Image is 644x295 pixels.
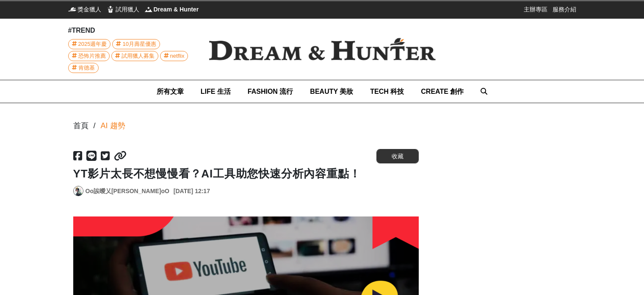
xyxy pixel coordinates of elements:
[112,39,160,49] a: 10月壽星優惠
[144,5,153,14] img: Dream & Hunter
[68,63,99,73] a: 肯德基
[106,5,115,14] img: 試用獵人
[68,5,101,14] a: 獎金獵人獎金獵人
[94,120,96,132] div: /
[154,5,199,14] span: Dream & Hunter
[310,88,353,95] span: BEAUTY 美妝
[421,88,464,95] span: CREATE 創作
[201,88,231,95] span: LIFE 生活
[73,120,88,132] div: 首頁
[86,187,169,196] a: Oo誒曖乂[PERSON_NAME]oO
[116,5,139,14] span: 試用獵人
[421,80,464,103] a: CREATE 創作
[370,88,404,95] span: TECH 科技
[77,5,101,14] span: 獎金獵人
[68,25,195,36] div: #TREND
[160,51,188,61] a: netflix
[144,5,199,14] a: Dream & HunterDream & Hunter
[78,39,107,49] span: 2025週年慶
[195,24,449,74] img: Dream & Hunter
[524,5,547,14] a: 主辦專區
[78,63,95,73] span: 肯德基
[68,51,110,61] a: 恐怖片推薦
[170,51,185,61] span: netflix
[68,39,111,49] a: 2025週年慶
[553,5,576,14] a: 服務介紹
[68,5,77,14] img: 獎金獵人
[73,167,419,180] h1: YT影片太長不想慢慢看？AI工具助您快速分析內容重點！
[106,5,139,14] a: 試用獵人試用獵人
[111,51,158,61] a: 試用獵人募集
[248,80,293,103] a: FASHION 流行
[122,51,155,61] span: 試用獵人募集
[248,88,293,95] span: FASHION 流行
[201,80,231,103] a: LIFE 生活
[78,51,106,61] span: 恐怖片推薦
[74,186,83,196] img: Avatar
[310,80,353,103] a: BEAUTY 美妝
[376,149,419,163] button: 收藏
[157,80,184,103] a: 所有文章
[122,39,156,49] span: 10月壽星優惠
[73,186,83,196] a: Avatar
[370,80,404,103] a: TECH 科技
[101,120,125,132] a: AI 趨勢
[174,187,210,196] div: [DATE] 12:17
[157,88,184,95] span: 所有文章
